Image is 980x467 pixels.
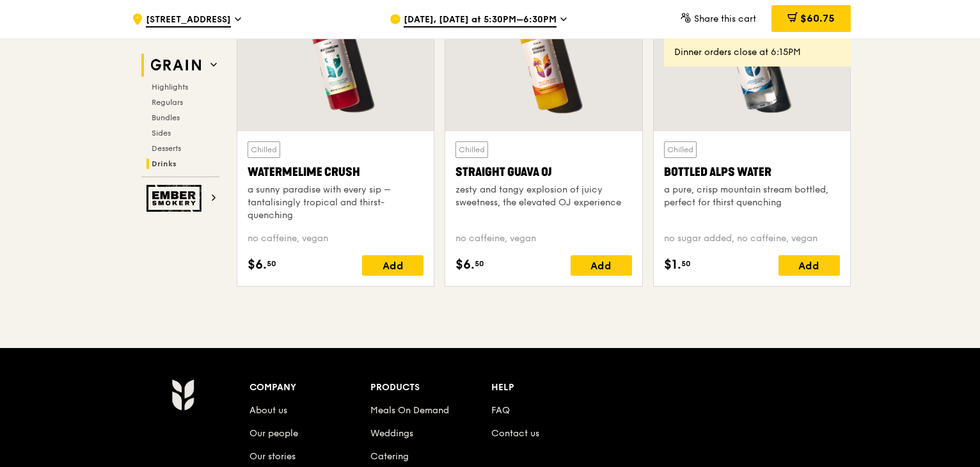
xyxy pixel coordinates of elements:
[664,141,697,158] div: Chilled
[404,13,557,28] span: [DATE], [DATE] at 5:30PM–6:30PM
[152,113,180,122] span: Bundles
[674,46,841,59] div: Dinner orders close at 6:15PM
[370,428,413,439] a: Weddings
[146,54,205,77] img: Grain web logo
[571,255,632,276] div: Add
[455,141,488,158] div: Chilled
[455,232,631,245] div: no caffeine, vegan
[694,13,756,24] span: Share this cart
[152,129,171,138] span: Sides
[491,428,539,439] a: Contact us
[664,232,840,245] div: no sugar added, no caffeine, vegan
[362,255,423,276] div: Add
[152,98,183,107] span: Regulars
[249,379,370,397] div: Company
[475,258,484,269] span: 50
[248,141,280,158] div: Chilled
[248,255,267,274] span: $6.
[370,405,449,416] a: Meals On Demand
[171,379,194,411] img: Grain
[249,428,298,439] a: Our people
[370,451,409,462] a: Catering
[664,255,681,274] span: $1.
[146,185,205,212] img: Ember Smokery web logo
[778,255,840,276] div: Add
[152,144,181,153] span: Desserts
[370,379,491,397] div: Products
[249,451,296,462] a: Our stories
[146,13,231,28] span: [STREET_ADDRESS]
[455,255,475,274] span: $6.
[664,184,840,209] div: a pure, crisp mountain stream bottled, perfect for thirst quenching
[491,405,510,416] a: FAQ
[152,159,177,168] span: Drinks
[800,12,835,24] span: $60.75
[248,163,423,181] div: Watermelime Crush
[681,258,691,269] span: 50
[491,379,612,397] div: Help
[455,184,631,209] div: zesty and tangy explosion of juicy sweetness, the elevated OJ experience
[152,83,188,91] span: Highlights
[249,405,287,416] a: About us
[248,184,423,222] div: a sunny paradise with every sip – tantalisingly tropical and thirst-quenching
[664,163,840,181] div: Bottled Alps Water
[267,258,276,269] span: 50
[248,232,423,245] div: no caffeine, vegan
[455,163,631,181] div: Straight Guava OJ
